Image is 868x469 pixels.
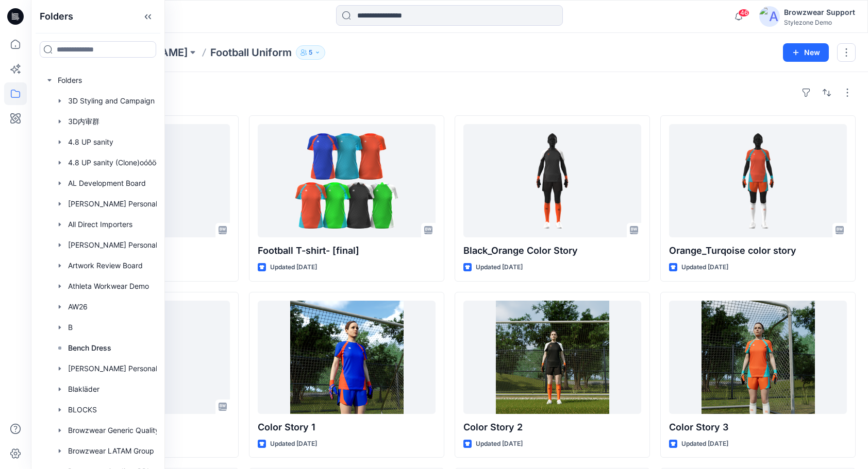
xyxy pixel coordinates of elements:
[296,45,325,60] button: 5
[669,124,847,237] a: Orange_Turqoise color story
[270,262,317,273] p: Updated [DATE]
[463,244,641,258] p: Black_Orange Color Story
[270,439,317,449] p: Updated [DATE]
[463,420,641,435] p: Color Story 2
[669,244,847,258] p: Orange_Turqoise color story
[669,301,847,414] a: Color Story 3
[463,124,641,237] a: Black_Orange Color Story
[759,6,780,27] img: avatar
[476,439,523,449] p: Updated [DATE]
[258,420,436,435] p: Color Story 1
[210,45,292,60] p: Football Uniform
[784,6,855,19] div: Browzwear Support
[258,124,436,237] a: Football T-shirt- [final]
[258,244,436,258] p: Football T-shirt- [final]
[258,301,436,414] a: Color Story 1
[681,262,728,273] p: Updated [DATE]
[476,262,523,273] p: Updated [DATE]
[738,9,749,17] span: 46
[669,420,847,435] p: Color Story 3
[681,439,728,449] p: Updated [DATE]
[784,19,855,26] div: Stylezone Demo
[309,47,312,58] p: 5
[68,342,111,354] p: Bench Dress
[463,301,641,414] a: Color Story 2
[783,43,829,62] button: New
